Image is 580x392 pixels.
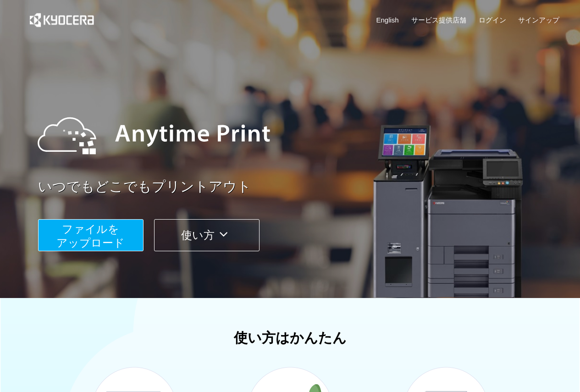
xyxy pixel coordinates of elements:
[38,219,144,251] button: ファイルを​​アップロード
[56,223,125,249] span: ファイルを ​​アップロード
[411,15,466,25] a: サービス提供店舗
[38,177,565,197] a: いつでもどこでもプリントアウト
[154,219,260,251] button: 使い方
[479,15,506,25] a: ログイン
[518,15,559,25] a: サインアップ
[376,15,399,25] a: English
